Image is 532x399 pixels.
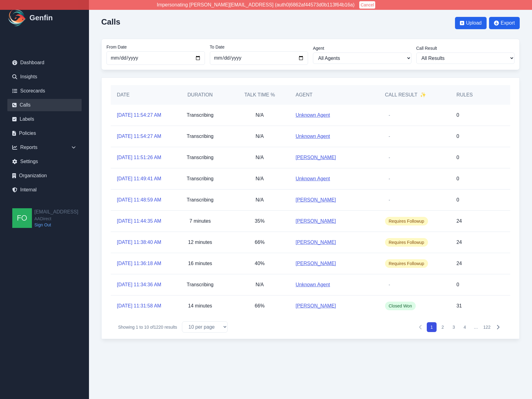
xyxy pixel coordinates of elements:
[154,325,163,330] span: 1220
[7,141,82,154] div: Reports
[466,19,482,27] span: Upload
[471,322,481,332] span: …
[385,91,426,99] h5: Call Result
[385,174,394,183] span: -
[427,322,437,332] button: 1
[457,302,462,310] p: 31
[255,217,264,225] p: 35%
[385,217,428,225] span: Requires Followup
[7,113,82,125] a: Labels
[295,239,336,246] a: [PERSON_NAME]
[187,197,214,202] span: Transcribing
[7,8,27,28] img: Logo
[29,13,53,23] h1: Genfin
[455,17,487,29] button: Upload
[489,17,520,29] button: Export
[385,259,428,268] span: Requires Followup
[385,132,394,141] span: -
[7,99,82,111] a: Calls
[106,44,205,50] label: From Date
[187,176,214,181] span: Transcribing
[256,112,264,118] span: N/A
[117,111,161,119] a: [DATE] 11:54:27 AM
[313,45,411,51] label: Agent
[457,217,462,225] p: 24
[460,322,470,332] button: 4
[187,134,214,139] span: Transcribing
[117,175,161,182] a: [DATE] 11:49:41 AM
[117,302,161,310] a: [DATE] 11:31:58 AM
[457,239,462,246] p: 24
[236,91,283,99] h5: Talk Time %
[117,154,161,161] a: [DATE] 11:51:26 AM
[457,175,459,182] p: 0
[188,302,212,310] p: 14 minutes
[117,133,161,140] a: [DATE] 11:54:27 AM
[295,133,330,140] a: Unknown Agent
[117,91,164,99] h5: Date
[117,196,161,204] a: [DATE] 11:48:59 AM
[256,176,264,181] span: N/A
[7,57,82,69] a: Dashboard
[457,111,459,119] p: 0
[256,197,264,202] span: N/A
[295,302,336,310] a: [PERSON_NAME]
[188,239,212,246] p: 12 minutes
[7,127,82,139] a: Policies
[34,216,78,222] span: AADirect
[187,282,214,287] span: Transcribing
[295,111,330,119] a: Unknown Agent
[118,324,177,330] p: Showing to of results
[117,239,161,246] a: [DATE] 11:38:40 AM
[385,196,394,204] span: -
[144,325,149,330] span: 10
[501,19,515,27] span: Export
[188,260,212,267] p: 16 minutes
[117,260,161,267] a: [DATE] 11:36:18 AM
[117,217,161,225] a: [DATE] 11:44:35 AM
[210,44,308,50] label: To Date
[187,155,214,160] span: Transcribing
[482,322,492,332] button: 122
[295,154,336,161] a: [PERSON_NAME]
[457,196,459,204] p: 0
[34,222,78,228] a: Sign Out
[117,281,161,288] a: [DATE] 11:34:36 AM
[255,260,264,267] p: 40%
[256,134,264,139] span: N/A
[420,91,426,99] span: ✨
[295,175,330,182] a: Unknown Agent
[295,260,336,267] a: [PERSON_NAME]
[136,325,138,330] span: 1
[295,196,336,204] a: [PERSON_NAME]
[255,302,264,310] p: 66%
[7,71,82,83] a: Insights
[295,281,330,288] a: Unknown Agent
[457,281,459,288] p: 0
[190,217,211,225] p: 7 minutes
[7,85,82,97] a: Scorecards
[385,111,394,119] span: -
[101,17,120,26] h2: Calls
[385,238,428,247] span: Requires Followup
[416,322,503,332] nav: Pagination
[255,239,264,246] p: 66%
[256,155,264,160] span: N/A
[12,208,32,228] img: founders@genfin.ai
[176,91,224,99] h5: Duration
[438,322,448,332] button: 2
[449,322,459,332] button: 3
[7,155,82,168] a: Settings
[256,282,264,287] span: N/A
[457,260,462,267] p: 24
[359,1,375,9] button: Cancel
[457,154,459,161] p: 0
[34,208,78,216] h2: [EMAIL_ADDRESS]
[7,184,82,196] a: Internal
[187,112,214,118] span: Transcribing
[385,280,394,289] span: -
[385,153,394,162] span: -
[7,170,82,182] a: Organization
[295,217,336,225] a: [PERSON_NAME]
